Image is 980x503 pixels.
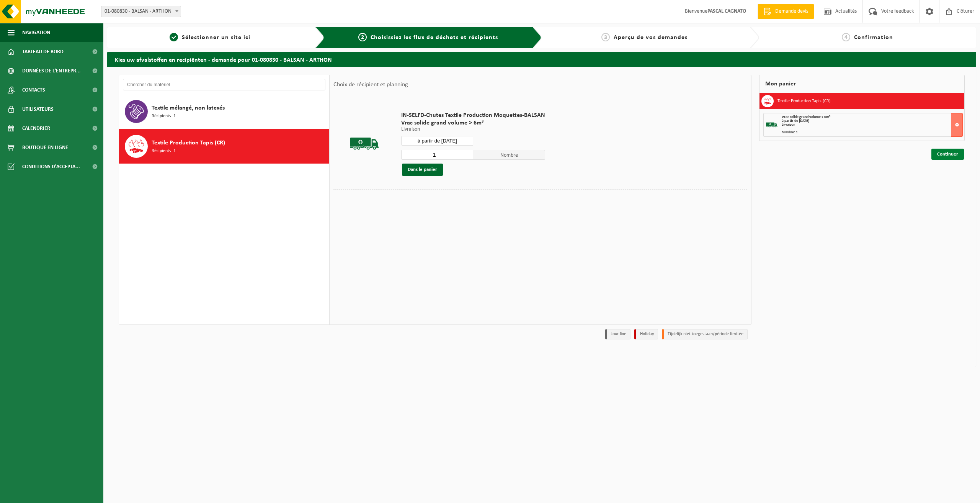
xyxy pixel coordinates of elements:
[662,329,748,339] li: Tijdelijk niet toegestaan/période limitée
[758,4,814,19] a: Demande devis
[152,113,176,120] span: Récipients: 1
[854,34,893,41] span: Confirmation
[170,33,178,41] span: 1
[22,138,68,157] span: Boutique en ligne
[152,103,225,113] span: Textile mélangé, non latexés
[842,33,850,41] span: 4
[782,123,963,127] div: Livraison
[358,33,367,41] span: 2
[401,127,545,132] p: Livraison
[401,111,545,119] span: IN-SELFD-Chutes Textile Production Moquettes-BALSAN
[330,75,412,94] div: Choix de récipient et planning
[22,61,81,80] span: Données de l'entrepr...
[605,329,630,339] li: Jour fixe
[22,23,50,42] span: Navigation
[707,8,746,14] strong: PASCAL CAGNATO
[101,6,181,17] span: 01-080830 - BALSAN - ARTHON
[119,129,329,164] button: Textile Production Tapis (CR) Récipients: 1
[152,138,225,147] span: Textile Production Tapis (CR)
[22,100,54,119] span: Utilisateurs
[614,34,688,41] span: Aperçu de vos demandes
[782,119,809,123] strong: à partir de [DATE]
[22,80,45,100] span: Contacts
[931,149,964,160] a: Continuer
[634,329,658,339] li: Holiday
[402,164,443,176] button: Dans le panier
[773,8,810,15] span: Demande devis
[401,119,545,127] span: Vrac solide grand volume > 6m³
[782,115,830,119] span: Vrac solide grand volume > 6m³
[22,42,64,61] span: Tableau de bord
[759,75,965,93] div: Mon panier
[601,33,610,41] span: 3
[22,157,80,176] span: Conditions d'accepta...
[182,34,250,41] span: Sélectionner un site ici
[371,34,498,41] span: Choisissiez les flux de déchets et récipients
[119,94,329,129] button: Textile mélangé, non latexés Récipients: 1
[123,79,325,90] input: Chercher du matériel
[22,119,50,138] span: Calendrier
[777,95,831,107] h3: Textile Production Tapis (CR)
[401,136,473,146] input: Sélectionnez date
[782,131,963,134] div: Nombre: 1
[152,147,176,155] span: Récipients: 1
[111,33,309,42] a: 1Sélectionner un site ici
[473,150,545,160] span: Nombre
[101,6,181,17] span: 01-080830 - BALSAN - ARTHON
[107,52,976,67] h2: Kies uw afvalstoffen en recipiënten - demande pour 01-080830 - BALSAN - ARTHON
